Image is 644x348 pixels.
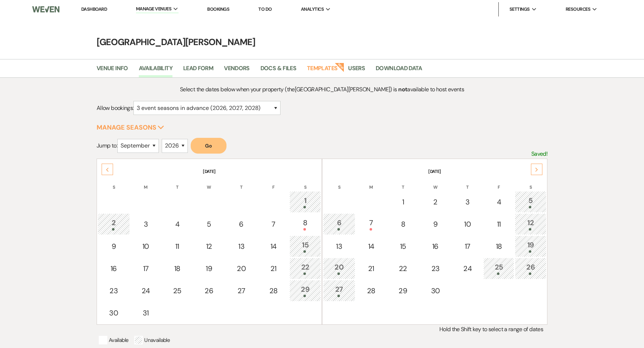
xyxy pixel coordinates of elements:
div: 11 [166,241,189,252]
div: 8 [391,219,415,229]
a: Lead Form [183,64,213,77]
div: 11 [487,219,510,229]
div: 23 [423,263,448,274]
th: T [452,175,483,190]
div: 18 [487,241,510,252]
div: 5 [519,195,542,208]
th: S [98,175,130,190]
th: [DATE] [323,160,546,175]
div: 13 [229,241,254,252]
div: 22 [391,263,415,274]
div: 15 [391,241,415,252]
span: Allow bookings: [97,104,133,112]
div: 31 [135,308,157,318]
th: S [289,175,321,190]
th: T [225,175,258,190]
div: 19 [197,263,221,274]
div: 24 [135,285,157,296]
div: 20 [229,263,254,274]
div: 3 [456,197,479,207]
th: S [323,175,355,190]
a: Bookings [207,6,229,12]
div: 10 [456,219,479,229]
span: Jump to: [97,142,117,149]
div: 3 [135,219,157,229]
a: To Do [258,6,272,12]
a: Download Data [376,64,422,77]
th: T [162,175,192,190]
span: Manage Venues [136,5,171,13]
div: 1 [293,195,317,208]
div: 6 [229,219,254,229]
div: 23 [102,285,126,296]
p: Select the dates below when your property (the [GEOGRAPHIC_DATA][PERSON_NAME] ) is available to h... [153,85,491,94]
div: 30 [102,308,126,318]
button: Manage Seasons [97,124,164,131]
a: Venue Info [97,64,128,77]
div: 26 [519,262,542,275]
div: 29 [391,285,415,296]
div: 12 [197,241,221,252]
th: W [419,175,452,190]
div: 9 [423,219,448,229]
div: 7 [360,217,383,231]
a: Dashboard [81,6,107,12]
a: Availability [139,64,172,77]
div: 9 [102,241,126,252]
div: 16 [102,263,126,274]
div: 28 [262,285,285,296]
div: 4 [487,197,510,207]
span: Settings [509,6,530,13]
img: Weven Logo [32,2,59,17]
div: 26 [197,285,221,296]
div: 7 [262,219,285,229]
div: 5 [197,219,221,229]
strong: New [335,62,345,72]
div: 6 [327,217,351,231]
div: 25 [487,262,510,275]
span: Analytics [301,6,324,13]
a: Templates [307,64,337,77]
div: 21 [360,263,383,274]
p: Saved! [531,149,547,159]
div: 2 [102,217,126,231]
span: Resources [566,6,590,13]
button: Go [191,138,226,154]
div: 19 [519,240,542,253]
p: Unavailable [134,336,170,344]
th: S [515,175,546,190]
th: [DATE] [98,160,321,175]
div: 27 [327,284,351,297]
a: Docs & Files [260,64,296,77]
div: 24 [456,263,479,274]
p: Available [99,336,128,344]
div: 14 [360,241,383,252]
strong: not [398,86,407,93]
div: 1 [391,197,415,207]
h4: [GEOGRAPHIC_DATA][PERSON_NAME] [64,36,580,48]
div: 18 [166,263,189,274]
div: 2 [423,197,448,207]
p: Hold the Shift key to select a range of dates [97,325,547,334]
div: 29 [293,284,317,297]
div: 25 [166,285,189,296]
a: Users [348,64,365,77]
div: 4 [166,219,189,229]
div: 20 [327,262,351,275]
th: W [193,175,225,190]
div: 12 [519,217,542,231]
div: 22 [293,262,317,275]
div: 16 [423,241,448,252]
div: 30 [423,285,448,296]
th: T [387,175,419,190]
div: 10 [135,241,157,252]
th: F [483,175,514,190]
a: Vendors [224,64,250,77]
div: 17 [456,241,479,252]
div: 8 [293,217,317,231]
div: 15 [293,240,317,253]
th: F [258,175,289,190]
div: 21 [262,263,285,274]
div: 14 [262,241,285,252]
div: 13 [327,241,351,252]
